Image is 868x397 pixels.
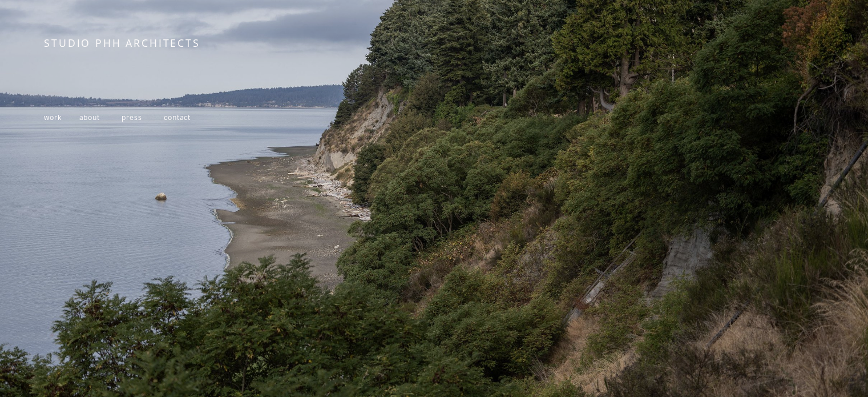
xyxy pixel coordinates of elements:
a: press [122,113,142,122]
a: about [79,113,100,122]
span: STUDIO PHH ARCHITECTS [44,36,200,50]
a: contact [164,113,191,122]
a: work [44,113,61,122]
